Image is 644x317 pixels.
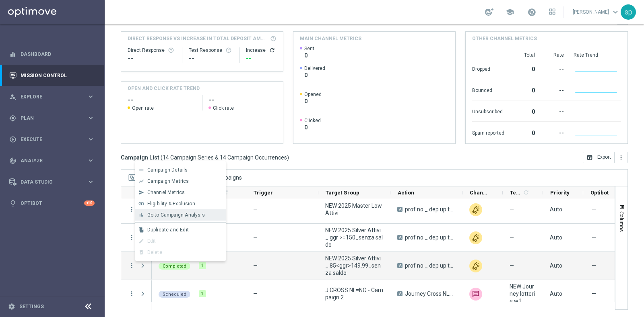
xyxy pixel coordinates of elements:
[147,167,188,173] span: Campaign Details
[304,72,325,79] span: 0
[615,152,628,163] button: more_vert
[21,192,84,214] a: Optibot
[128,85,200,92] h4: OPEN AND CLICK RATE TREND
[9,51,95,57] button: equalizer Dashboard
[304,45,314,52] span: Sent
[128,262,135,269] button: more_vert
[87,157,95,164] i: keyboard_arrow_right
[469,231,482,244] img: Other
[550,234,562,241] span: Auto
[550,290,562,297] span: Auto
[159,290,190,298] colored-tag: Scheduled
[592,206,596,213] span: —
[147,212,205,218] span: Go to Campaign Analysis
[592,262,596,269] span: —
[9,136,87,143] div: Execute
[9,136,95,143] div: play_circle_outline Execute keyboard_arrow_right
[128,47,175,53] div: Direct Response
[87,114,95,122] i: keyboard_arrow_right
[619,211,625,232] span: Columns
[545,126,564,139] div: --
[469,203,482,216] div: Other
[287,154,289,161] span: )
[87,93,95,100] i: keyboard_arrow_right
[304,91,322,98] span: Opened
[470,190,489,196] span: Channel
[514,52,535,58] div: Total
[325,202,384,217] span: NEW 2025 Master Low Attivi
[506,8,514,16] span: school
[522,188,529,197] span: Calculate column
[138,190,144,195] i: send
[128,290,135,297] button: more_vert
[9,115,87,122] div: Plan
[21,180,87,184] span: Data Studio
[405,206,456,213] span: prof no _ dep up to 50€
[510,262,514,269] span: —
[618,154,624,161] i: more_vert
[523,189,529,196] i: refresh
[9,93,17,100] i: person_search
[147,227,189,233] span: Duplicate and Edit
[213,105,234,111] span: Click rate
[472,35,537,42] h4: Other channel metrics
[397,235,402,240] span: A
[161,154,163,161] span: (
[132,105,154,111] span: Open rate
[472,62,504,75] div: Dropped
[135,209,226,221] button: bar_chart Go to Campaign Analysis
[514,62,535,75] div: 0
[9,72,95,79] div: Mission Control
[128,234,135,241] button: more_vert
[159,262,190,270] colored-tag: Completed
[583,154,628,160] multiple-options-button: Export to CSV
[9,200,17,207] i: lightbulb
[9,115,17,122] i: gps_fixed
[583,152,615,163] button: open_in_browser Export
[590,190,609,196] span: Optibot
[269,47,275,53] i: refresh
[9,179,95,185] button: Data Studio keyboard_arrow_right
[21,116,87,121] span: Plan
[138,178,144,184] i: show_chart
[19,304,44,309] a: Settings
[510,206,514,213] span: —
[253,290,258,297] span: —
[128,35,268,42] span: Direct Response VS Increase In Total Deposit Amount
[21,43,95,65] a: Dashboard
[397,263,402,268] span: A
[472,83,504,96] div: Bounced
[398,190,414,196] span: Action
[21,158,87,163] span: Analyze
[550,262,562,269] span: Auto
[253,262,258,269] span: —
[9,192,95,214] div: Optibot
[9,65,95,86] div: Mission Control
[135,176,226,187] button: show_chart Campaign Metrics
[163,154,287,161] span: 14 Campaign Series & 14 Campaign Occurrences
[138,167,144,173] i: list
[469,260,482,272] div: Other
[325,286,384,301] span: J CROSS NL=NO - Campaign 2
[592,234,596,241] span: —
[326,190,359,196] span: Target Group
[304,98,322,105] span: 0
[246,53,277,63] div: --
[510,234,514,241] span: —
[304,117,321,124] span: Clicked
[9,115,95,121] button: gps_fixed Plan keyboard_arrow_right
[9,93,87,100] div: Explore
[121,154,289,161] h3: Campaign List
[21,65,95,86] a: Mission Control
[545,83,564,96] div: --
[135,164,226,176] button: list Campaign Details
[199,290,206,297] div: 1
[472,104,504,117] div: Unsubscribed
[621,4,636,20] div: sp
